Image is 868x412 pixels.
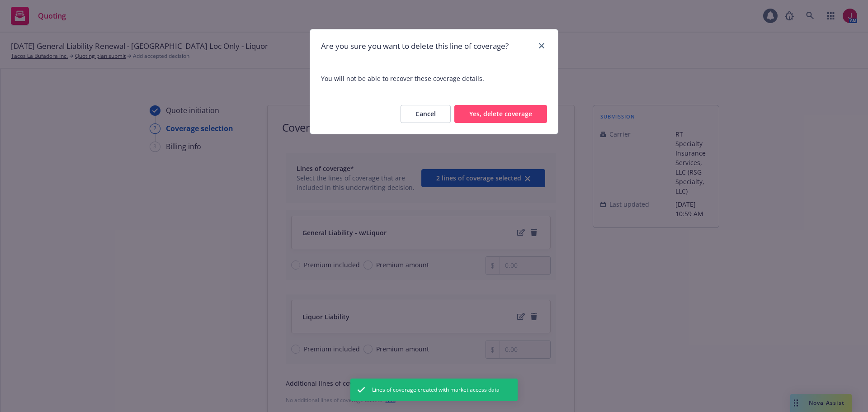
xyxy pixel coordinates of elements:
[321,40,509,52] h1: Are you sure you want to delete this line of coverage?
[536,40,547,51] a: close
[372,386,500,394] span: Lines of coverage created with market access data
[401,105,451,123] button: Cancel
[310,63,558,94] span: You will not be able to recover these coverage details.
[454,105,547,123] button: Yes, delete coverage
